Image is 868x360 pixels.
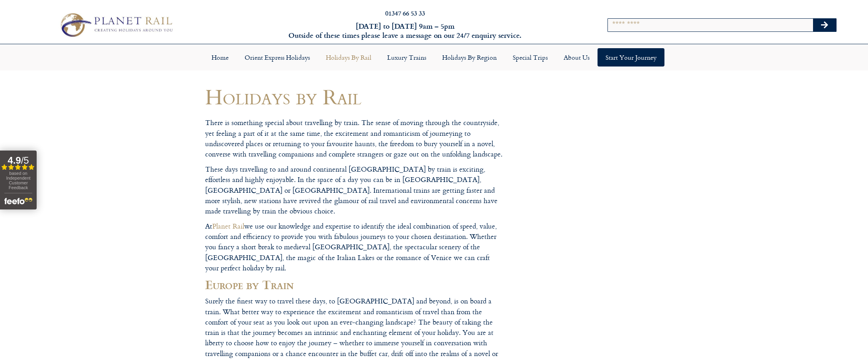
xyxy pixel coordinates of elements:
[237,48,318,67] a: Orient Express Holidays
[505,48,556,67] a: Special Trips
[385,8,425,18] a: 01347 66 53 33
[212,221,244,231] a: Planet Rail
[56,10,176,39] img: Planet Rail Train Holidays Logo
[204,48,237,67] a: Home
[318,48,379,67] a: Holidays by Rail
[205,85,504,108] h1: Holidays by Rail
[205,278,504,292] h2: Europe by Train
[205,221,504,273] p: At we use our knowledge and expertise to identify the ideal combination of speed, value, comfort ...
[813,19,836,31] button: Search
[379,48,434,67] a: Luxury Trains
[205,164,504,216] p: These days travelling to and around continental [GEOGRAPHIC_DATA] by train is exciting, effortles...
[434,48,505,67] a: Holidays by Region
[556,48,598,67] a: About Us
[205,117,504,159] p: There is something special about travelling by train. The sense of moving through the countryside...
[598,48,664,67] a: Start your Journey
[4,48,864,67] nav: Menu
[233,22,577,40] h6: [DATE] to [DATE] 9am – 5pm Outside of these times please leave a message on our 24/7 enquiry serv...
